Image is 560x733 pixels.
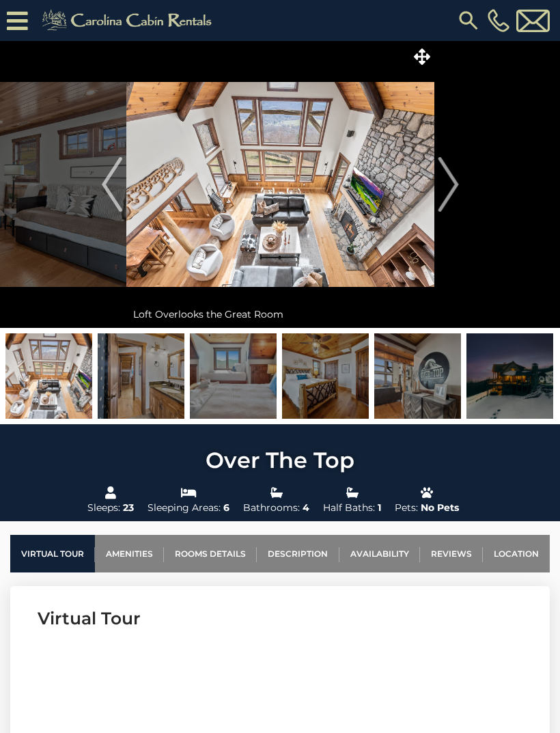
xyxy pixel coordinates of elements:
[374,333,461,419] img: 167587941
[466,333,553,419] img: 167620801
[257,535,339,572] a: Description
[282,333,369,419] img: 168162968
[484,9,513,32] a: [PHONE_NUMBER]
[38,607,522,631] h3: Virtual Tour
[98,333,184,419] img: 167587929
[456,8,481,33] img: search-regular.svg
[483,535,550,572] a: Location
[102,157,122,212] img: arrow
[434,41,462,328] button: Next
[35,7,223,34] img: Khaki-logo.png
[95,535,164,572] a: Amenities
[98,41,126,328] button: Previous
[438,157,458,212] img: arrow
[339,535,420,572] a: Availability
[126,301,434,328] div: Loft Overlooks the Great Room
[10,535,95,572] a: Virtual Tour
[164,535,257,572] a: Rooms Details
[5,333,92,419] img: 167587975
[190,333,277,419] img: 167963532
[420,535,483,572] a: Reviews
